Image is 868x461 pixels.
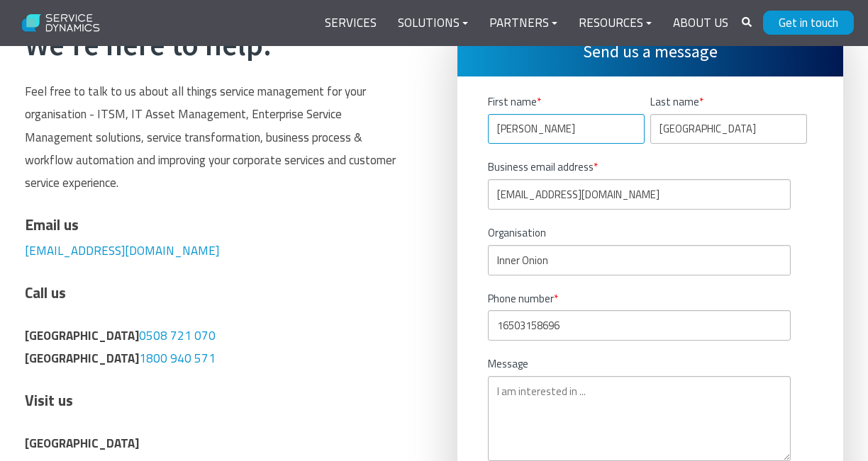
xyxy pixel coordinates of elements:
a: Get in touch [763,11,854,35]
span: Email us [25,213,79,236]
span: Business email address [488,159,594,175]
a: Services [314,6,387,40]
p: Feel free to talk to us about all things service management for your organisation - ITSM, IT Asse... [25,80,411,194]
a: Resources [568,6,662,40]
span: First name [488,93,537,110]
a: [EMAIL_ADDRESS][DOMAIN_NAME] [25,241,219,260]
span: Message [488,355,528,372]
span: Visit us [25,389,73,411]
span: Phone number [488,290,554,307]
h2: We’re here to help. [25,27,411,64]
a: About Us [662,6,739,40]
h3: Send us a message [457,27,843,76]
strong: [GEOGRAPHIC_DATA] [25,434,139,453]
a: Partners [479,6,568,40]
div: Navigation Menu [314,6,739,40]
span: Last name [650,93,699,110]
strong: [GEOGRAPHIC_DATA] [25,349,139,368]
a: 0508 721 070 [139,326,216,345]
a: 1800 940 571 [139,349,216,368]
span: Call us [25,281,66,304]
span: [GEOGRAPHIC_DATA] [25,326,139,345]
span: Organisation [488,224,546,241]
img: Service Dynamics Logo - White [14,5,108,42]
a: Solutions [387,6,479,40]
